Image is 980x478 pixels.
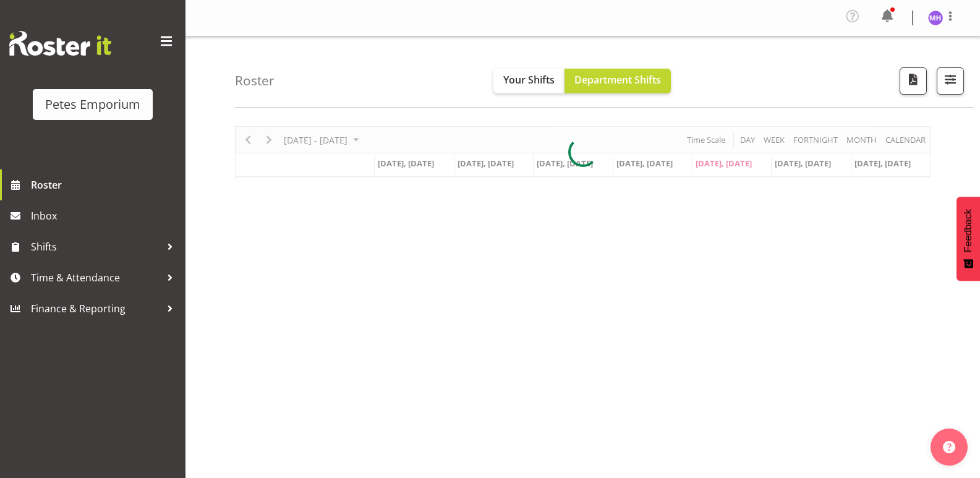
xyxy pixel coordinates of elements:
span: Finance & Reporting [31,299,161,318]
button: Filter Shifts [937,67,964,95]
img: help-xxl-2.png [943,441,955,453]
button: Feedback - Show survey [957,197,980,281]
button: Download a PDF of the roster according to the set date range. [900,67,927,95]
button: Your Shifts [493,69,565,93]
span: Department Shifts [574,73,661,87]
span: Feedback [963,209,974,252]
img: Rosterit website logo [9,31,111,56]
div: Petes Emporium [45,95,140,114]
span: Your Shifts [503,73,555,87]
span: Shifts [31,237,161,256]
img: mackenzie-halford4471.jpg [928,11,943,25]
button: Department Shifts [565,69,671,93]
span: Inbox [31,207,179,225]
span: Roster [31,176,179,194]
span: Time & Attendance [31,268,161,287]
h4: Roster [235,74,275,88]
